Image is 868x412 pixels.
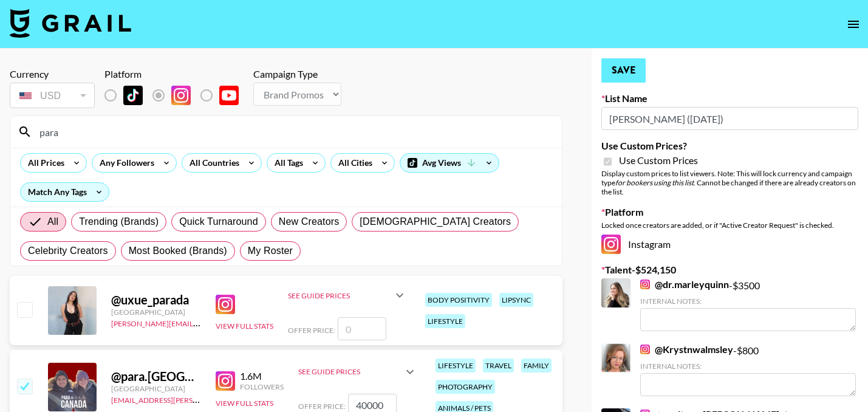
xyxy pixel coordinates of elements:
[499,293,533,307] div: lipsync
[240,382,284,391] div: Followers
[298,357,417,386] div: See Guide Prices
[216,371,235,391] img: Instagram
[400,154,499,172] div: Avg Views
[248,244,293,258] span: My Roster
[640,278,729,290] a: @dr.marleyquinn
[47,215,58,229] span: All
[640,297,856,306] div: Internal Notes:
[12,85,92,106] div: USD
[601,140,858,152] label: Use Custom Prices?
[640,278,856,331] div: - $ 3500
[601,92,858,105] label: List Name
[79,215,159,229] span: Trending (Brands)
[601,235,621,254] img: Instagram
[640,280,650,289] img: Instagram
[640,362,856,371] div: Internal Notes:
[111,384,201,393] div: [GEOGRAPHIC_DATA]
[425,293,492,307] div: body positivity
[640,345,650,354] img: Instagram
[92,154,157,172] div: Any Followers
[240,370,284,382] div: 1.6M
[10,68,95,80] div: Currency
[288,326,335,335] span: Offer Price:
[615,178,694,187] em: for bookers using this list
[601,169,858,196] div: Display custom prices to list viewers. Note: This will lock currency and campaign type . Cannot b...
[111,369,201,384] div: @ para.[GEOGRAPHIC_DATA]
[601,58,646,83] button: Save
[253,68,341,80] div: Campaign Type
[171,86,191,105] img: Instagram
[111,307,201,317] div: [GEOGRAPHIC_DATA]
[123,86,143,105] img: TikTok
[521,359,552,373] div: family
[288,281,407,310] div: See Guide Prices
[841,12,866,36] button: open drawer
[111,317,291,328] a: [PERSON_NAME][EMAIL_ADDRESS][DOMAIN_NAME]
[601,221,858,230] div: Locked once creators are added, or if "Active Creator Request" is checked.
[338,317,386,340] input: 0
[267,154,306,172] div: All Tags
[640,343,733,355] a: @Krystnwalmsley
[619,154,698,167] span: Use Custom Prices
[601,235,858,254] div: Instagram
[216,399,273,408] button: View Full Stats
[104,83,248,108] div: List locked to Instagram.
[436,380,495,394] div: photography
[10,80,95,111] div: Currency is locked to USD
[288,291,392,300] div: See Guide Prices
[28,244,108,258] span: Celebrity Creators
[483,359,514,373] div: travel
[129,244,227,258] span: Most Booked (Brands)
[182,154,242,172] div: All Countries
[32,122,555,142] input: Search by User Name
[10,9,131,38] img: Grail Talent
[360,215,511,229] span: [DEMOGRAPHIC_DATA] Creators
[216,295,235,314] img: Instagram
[331,154,375,172] div: All Cities
[179,215,258,229] span: Quick Turnaround
[279,215,340,229] span: New Creators
[111,292,201,307] div: @ uxue_parada
[219,86,239,105] img: YouTube
[104,68,248,80] div: Platform
[111,393,291,405] a: [EMAIL_ADDRESS][PERSON_NAME][DOMAIN_NAME]
[640,343,856,396] div: - $ 800
[601,206,858,218] label: Platform
[425,314,465,328] div: lifestyle
[216,321,273,331] button: View Full Stats
[21,183,109,201] div: Match Any Tags
[298,367,403,376] div: See Guide Prices
[601,264,858,276] label: Talent - $ 524,150
[436,359,476,373] div: lifestyle
[21,154,67,172] div: All Prices
[298,402,346,411] span: Offer Price:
